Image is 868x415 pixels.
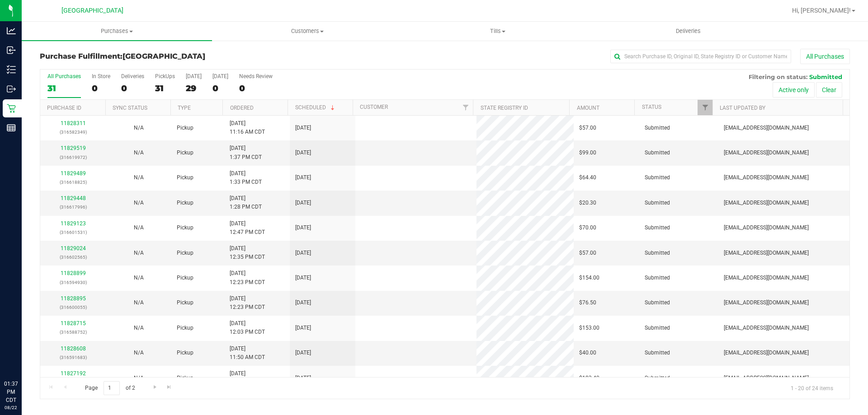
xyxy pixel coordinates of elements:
span: [EMAIL_ADDRESS][DOMAIN_NAME] [724,124,809,132]
span: [EMAIL_ADDRESS][DOMAIN_NAME] [724,274,809,282]
span: Submitted [645,124,670,132]
div: 0 [92,83,110,93]
span: Submitted [645,199,670,207]
p: (316601531) [46,228,100,237]
span: Not Applicable [134,250,144,256]
span: [GEOGRAPHIC_DATA] [61,7,123,14]
a: Last Updated By [720,105,765,111]
p: (316617996) [46,203,100,211]
span: [DATE] 12:23 PM CDT [230,294,265,312]
span: [GEOGRAPHIC_DATA] [123,52,205,61]
span: [DATE] 12:23 PM CDT [230,269,265,286]
span: [DATE] [295,249,311,257]
a: 11829448 [61,195,86,201]
span: [EMAIL_ADDRESS][DOMAIN_NAME] [724,249,809,257]
button: N/A [134,324,144,332]
p: (316619972) [46,153,100,162]
span: Pickup [177,298,193,307]
span: $40.00 [579,349,596,357]
button: N/A [134,374,144,382]
span: $99.00 [579,149,596,157]
a: Deliveries [593,22,783,41]
button: N/A [134,249,144,257]
span: [DATE] [295,274,311,282]
span: Pickup [177,274,193,282]
a: Status [642,104,661,110]
span: Deliveries [664,27,713,35]
span: [DATE] 11:50 AM CDT [230,345,265,362]
p: 01:37 PM CDT [4,380,18,404]
span: [DATE] [295,199,311,207]
p: (316600055) [46,303,100,312]
span: Not Applicable [134,375,144,381]
div: [DATE] [212,73,228,79]
button: Clear [816,82,842,98]
span: [DATE] 12:35 PM CDT [230,244,265,261]
span: $76.50 [579,298,596,307]
span: Not Applicable [134,275,144,281]
a: Sync Status [113,105,147,111]
a: Purchase ID [47,105,81,111]
a: 11828311 [61,120,86,126]
a: Filter [698,100,712,115]
span: [EMAIL_ADDRESS][DOMAIN_NAME] [724,349,809,357]
a: 11829024 [61,245,86,252]
input: 1 [104,381,120,395]
p: (316594930) [46,278,100,287]
span: [DATE] [295,124,311,132]
inline-svg: Inbound [7,46,16,55]
span: [DATE] [295,324,311,332]
span: $20.30 [579,199,596,207]
inline-svg: Retail [7,104,16,113]
p: (316588752) [46,328,100,336]
a: 11828899 [61,270,86,276]
span: Submitted [645,324,670,332]
inline-svg: Reports [7,123,16,132]
div: In Store [92,73,110,79]
span: Not Applicable [134,200,144,206]
span: [DATE] [295,298,311,307]
p: (316602565) [46,253,100,261]
a: 11828608 [61,345,86,352]
a: Filter [458,100,473,115]
a: Purchases [22,22,212,41]
span: Not Applicable [134,224,144,231]
span: [DATE] [295,173,311,182]
span: [DATE] [295,224,311,232]
button: N/A [134,173,144,182]
span: Submitted [809,73,842,80]
span: Customers [212,27,402,35]
button: N/A [134,149,144,157]
span: Submitted [645,249,670,257]
button: N/A [134,124,144,132]
a: 11827192 [61,370,86,377]
inline-svg: Outbound [7,84,16,93]
a: Go to the last page [163,381,176,393]
button: All Purchases [800,49,850,64]
span: [DATE] 11:16 AM CDT [230,119,265,136]
a: Ordered [230,105,254,111]
iframe: Resource center [9,343,36,370]
div: [DATE] [186,73,202,79]
span: Not Applicable [134,325,144,331]
span: $57.00 [579,124,596,132]
span: [DATE] 12:47 PM CDT [230,219,265,237]
span: Not Applicable [134,299,144,306]
span: $70.00 [579,224,596,232]
span: Pickup [177,173,193,182]
span: Pickup [177,199,193,207]
inline-svg: Analytics [7,26,16,35]
span: Not Applicable [134,350,144,356]
span: Pickup [177,324,193,332]
span: Not Applicable [134,149,144,156]
span: Pickup [177,249,193,257]
span: Hi, [PERSON_NAME]! [792,7,851,14]
a: Go to the next page [148,381,161,393]
a: 11829519 [61,145,86,151]
span: Submitted [645,224,670,232]
span: $153.00 [579,324,599,332]
span: [EMAIL_ADDRESS][DOMAIN_NAME] [724,199,809,207]
button: N/A [134,349,144,357]
span: Pickup [177,224,193,232]
span: [DATE] [295,149,311,157]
